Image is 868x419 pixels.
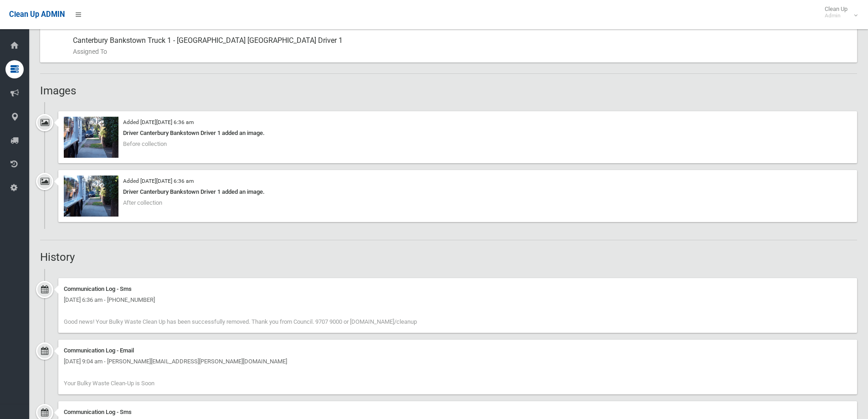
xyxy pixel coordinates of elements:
[123,178,194,184] small: Added [DATE][DATE] 6:36 am
[64,295,852,305] div: [DATE] 6:36 am - [PHONE_NUMBER]
[64,380,154,387] span: Your Bulky Waste Clean-Up is Soon
[64,345,852,356] div: Communication Log - Email
[64,356,852,367] div: [DATE] 9:04 am - [PERSON_NAME][EMAIL_ADDRESS][PERSON_NAME][DOMAIN_NAME]
[64,176,118,217] img: 2025-09-2206.36.142045304968574619774.jpg
[73,30,850,62] div: Canterbury Bankstown Truck 1 - [GEOGRAPHIC_DATA] [GEOGRAPHIC_DATA] Driver 1
[123,199,162,206] span: After collection
[820,5,857,19] span: Clean Up
[64,407,852,418] div: Communication Log - Sms
[64,128,852,139] div: Driver Canterbury Bankstown Driver 1 added an image.
[73,46,850,57] small: Assigned To
[40,251,857,263] h2: History
[64,117,118,158] img: 2025-09-2206.35.533762722749407114411.jpg
[9,10,65,19] span: Clean Up ADMIN
[64,284,852,295] div: Communication Log - Sms
[64,186,852,197] div: Driver Canterbury Bankstown Driver 1 added an image.
[123,140,167,147] span: Before collection
[825,12,847,19] small: Admin
[40,85,857,97] h2: Images
[123,119,194,125] small: Added [DATE][DATE] 6:36 am
[64,318,417,325] span: Good news! Your Bulky Waste Clean Up has been successfully removed. Thank you from Council. 9707 ...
